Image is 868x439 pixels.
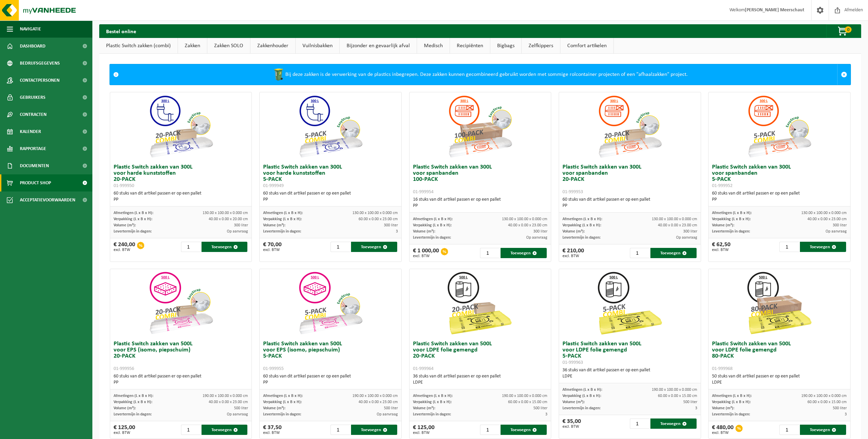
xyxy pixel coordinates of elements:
span: Op aanvraag [227,229,248,234]
span: Levertermijn in dagen: [562,406,600,410]
span: excl. BTW [114,248,135,252]
h2: Bestel online [99,24,143,38]
span: excl. BTW [712,431,734,435]
span: Levertermijn in dagen: [413,236,451,240]
span: 190.00 x 100.00 x 0.000 cm [203,394,248,398]
h3: Plastic Switch zakken van 500L voor LDPE folie gemengd 80-PACK [712,341,847,372]
img: 01-999964 [446,269,514,337]
span: 01-999963 [562,360,583,365]
div: PP [263,197,398,203]
span: 40.00 x 0.00 x 23.00 cm [209,400,248,404]
span: 130.00 x 100.00 x 0.000 cm [801,211,847,215]
div: € 1 000,00 [413,248,439,258]
div: LDPE [562,373,697,380]
span: 01-999954 [413,189,433,195]
span: Verpakking (L x B x H): [263,217,302,221]
img: 01-999952 [745,92,814,161]
span: 190.00 x 100.00 x 0.000 cm [801,394,847,398]
span: 01-999955 [263,366,284,371]
a: Comfort artikelen [560,38,613,54]
img: 01-999963 [596,269,664,337]
div: Bij deze zakken is de verwerking van de plastics inbegrepen. Deze zakken kunnen gecombineerd gebr... [122,64,837,85]
div: 60 stuks van dit artikel passen er op een pallet [712,190,847,203]
span: 300 liter [683,229,697,234]
span: excl. BTW [263,431,282,435]
input: 1 [331,242,350,252]
div: 60 stuks van dit artikel passen er op een pallet [114,190,248,203]
span: excl. BTW [114,431,135,435]
div: PP [114,380,248,386]
span: Op aanvraag [826,229,847,234]
span: 300 liter [833,223,847,227]
span: 3 [396,229,398,234]
span: 01-999952 [712,183,733,188]
input: 1 [181,425,201,435]
span: Volume (m³): [712,223,734,227]
span: Verpakking (L x B x H): [413,223,452,227]
span: 0 [845,26,852,33]
input: 1 [480,425,500,435]
a: Sluit melding [837,64,851,85]
span: Dashboard [20,38,46,55]
span: 3 [845,412,847,416]
span: 01-999949 [263,183,284,188]
h3: Plastic Switch zakken van 300L voor harde kunststoffen 20-PACK [114,164,248,189]
button: Toevoegen [501,248,547,258]
span: 01-999953 [562,189,583,195]
span: excl. BTW [263,248,282,252]
span: 190.00 x 100.00 x 0.000 cm [652,388,697,392]
div: € 480,00 [712,425,734,435]
div: PP [114,197,248,203]
div: 36 stuks van dit artikel passen er op een pallet [562,367,697,380]
span: Op aanvraag [676,236,697,240]
img: 01-999956 [147,269,215,337]
a: Zelfkippers [522,38,560,54]
span: Levertermijn in dagen: [562,236,600,240]
div: € 125,00 [413,425,435,435]
div: 60 stuks van dit artikel passen er op een pallet [562,197,697,209]
a: Bigbags [490,38,521,54]
span: 40.00 x 0.00 x 23.00 cm [658,223,697,227]
span: Afmetingen (L x B x H): [413,217,453,221]
span: 130.00 x 100.00 x 0.000 cm [352,211,398,215]
div: 60 stuks van dit artikel passen er op een pallet [263,190,398,203]
div: 60 stuks van dit artikel passen er op een pallet [114,373,248,386]
input: 1 [480,248,500,258]
span: 60.00 x 0.00 x 15.00 cm [508,400,547,404]
span: Levertermijn in dagen: [712,229,750,234]
button: Toevoegen [800,425,846,435]
span: Gebruikers [20,89,46,106]
img: 01-999949 [296,92,365,161]
div: 60 stuks van dit artikel passen er op een pallet [263,373,398,386]
div: € 70,00 [263,242,282,252]
span: Volume (m³): [114,406,136,410]
span: Volume (m³): [263,223,285,227]
span: 40.00 x 0.00 x 23.00 cm [508,223,547,227]
span: 130.00 x 100.00 x 0.000 cm [203,211,248,215]
strong: [PERSON_NAME] Meerschaut [745,8,804,13]
span: 300 liter [533,229,547,234]
a: Recipiënten [450,38,490,54]
button: Toevoegen [202,242,248,252]
span: Op aanvraag [377,412,398,416]
div: 50 stuks van dit artikel passen er op een pallet [712,373,847,386]
button: Toevoegen [650,418,697,429]
div: PP [413,203,548,209]
span: Levertermijn in dagen: [114,229,152,234]
span: 500 liter [384,406,398,410]
div: PP [562,203,697,209]
span: Afmetingen (L x B x H): [562,388,602,392]
div: € 240,00 [114,242,135,252]
div: PP [263,380,398,386]
input: 1 [779,242,799,252]
button: Toevoegen [800,242,846,252]
input: 1 [181,242,201,252]
span: Navigatie [20,21,41,38]
span: Afmetingen (L x B x H): [712,394,752,398]
span: Volume (m³): [413,229,435,234]
span: Kalender [20,123,41,140]
span: 300 liter [384,223,398,227]
input: 1 [331,425,350,435]
div: € 125,00 [114,425,135,435]
span: Product Shop [20,174,51,191]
